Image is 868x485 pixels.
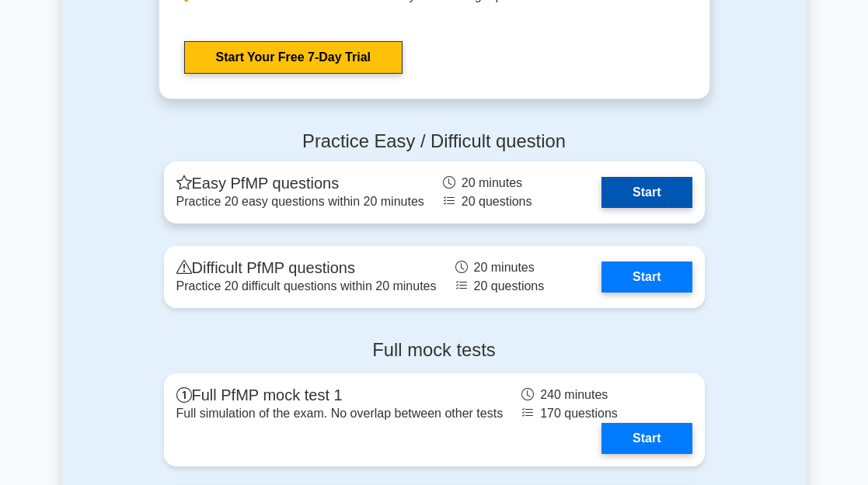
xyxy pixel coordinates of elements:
a: Start [601,262,692,293]
a: Start Your Free 7-Day Trial [184,41,403,74]
h4: Full mock tests [164,339,705,362]
a: Start [601,177,692,208]
h4: Practice Easy / Difficult question [164,130,705,153]
a: Start [601,423,692,454]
